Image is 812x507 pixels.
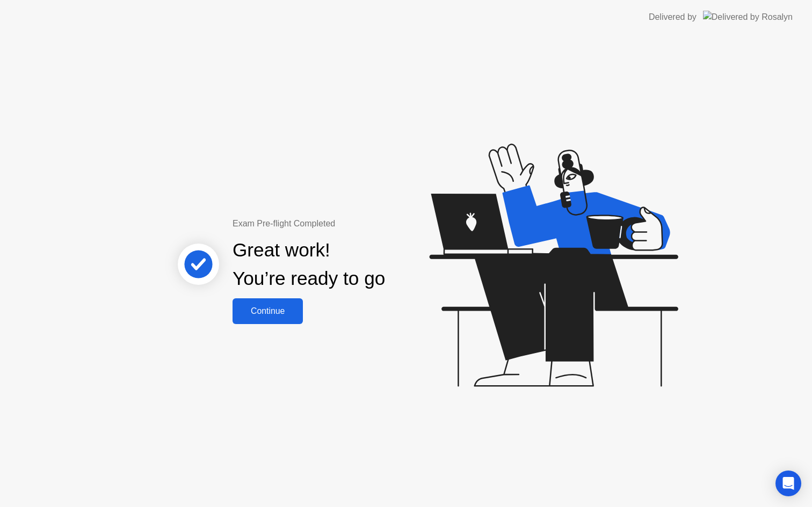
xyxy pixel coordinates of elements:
[703,11,793,23] img: Delivered by Rosalyn
[236,306,300,316] div: Continue
[649,11,697,24] div: Delivered by
[775,471,801,496] div: Open Intercom Messenger
[233,298,303,324] button: Continue
[233,217,454,230] div: Exam Pre-flight Completed
[233,236,385,293] div: Great work! You’re ready to go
